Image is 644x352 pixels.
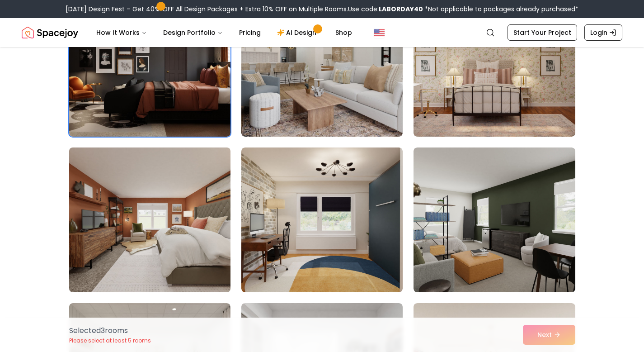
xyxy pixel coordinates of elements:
span: Use code: [348,5,423,14]
p: Please select at least 5 rooms [69,337,151,344]
a: Pricing [232,24,268,42]
nav: Global [22,18,622,47]
img: Room room-39 [414,147,575,292]
img: Room room-37 [65,144,235,296]
a: Start Your Project [508,24,577,41]
div: [DATE] Design Fest – Get 40% OFF All Design Packages + Extra 10% OFF on Multiple Rooms. [66,5,578,14]
a: Shop [328,24,359,42]
a: Login [584,24,622,41]
button: How It Works [89,24,154,42]
a: AI Design [270,24,326,42]
span: *Not applicable to packages already purchased* [423,5,578,14]
button: Design Portfolio [156,24,230,42]
img: Room room-38 [241,147,403,292]
img: Spacejoy Logo [22,24,78,42]
b: LABORDAY40 [379,5,423,14]
nav: Main [89,24,359,42]
a: Spacejoy [22,24,78,42]
p: Selected 3 room s [69,325,151,336]
img: United States [374,27,385,38]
